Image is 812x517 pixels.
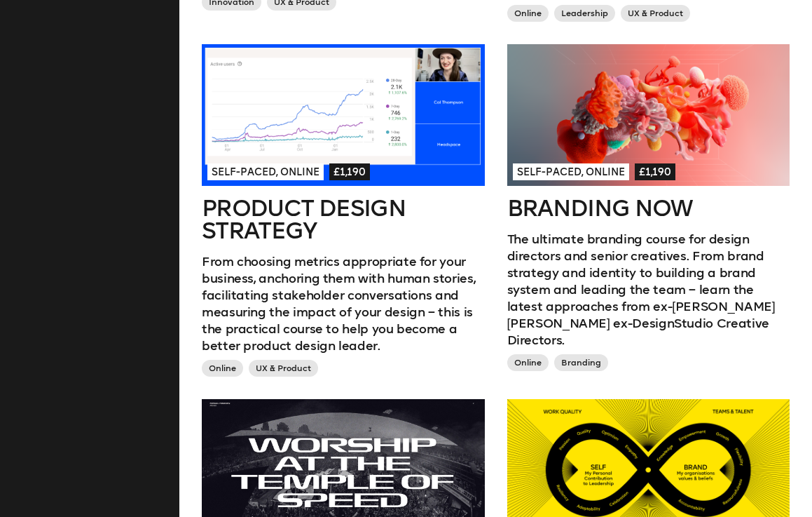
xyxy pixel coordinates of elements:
[554,5,615,22] span: Leadership
[202,44,485,382] a: Self-paced, Online£1,190Product Design StrategyFrom choosing metrics appropriate for your busines...
[202,197,485,242] h2: Product Design Strategy
[507,197,790,220] h2: Branding Now
[507,354,549,371] span: Online
[329,163,370,180] span: £1,190
[507,44,790,377] a: Self-paced, Online£1,190Branding NowThe ultimate branding course for design directors and senior ...
[202,360,243,377] span: Online
[249,360,318,377] span: UX & Product
[513,163,629,180] span: Self-paced, Online
[635,163,675,180] span: £1,190
[207,163,324,180] span: Self-paced, Online
[621,5,690,22] span: UX & Product
[554,354,608,371] span: Branding
[507,231,790,349] p: The ultimate branding course for design directors and senior creatives. From brand strategy and i...
[202,253,485,354] p: From choosing metrics appropriate for your business, anchoring them with human stories, facilitat...
[507,5,549,22] span: Online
